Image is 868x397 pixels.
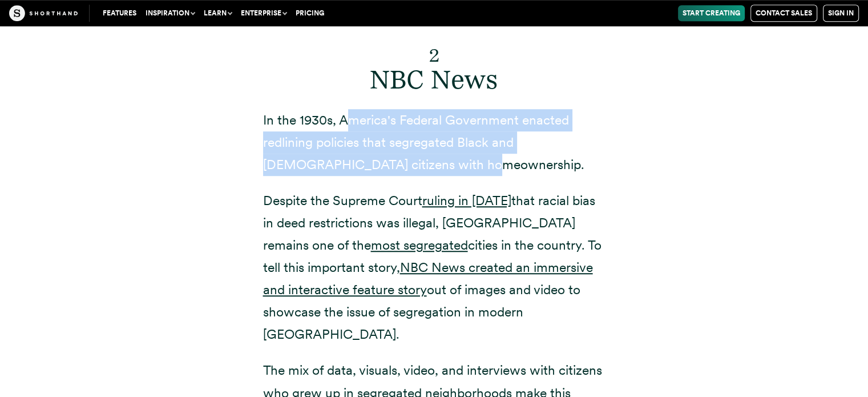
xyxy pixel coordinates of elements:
a: most segregated [371,237,468,253]
p: Despite the Supreme Court that racial bias in deed restrictions was illegal, [GEOGRAPHIC_DATA] re... [263,190,605,346]
a: Features [98,5,141,21]
a: ruling in [DATE] [422,193,511,208]
a: Contact Sales [750,5,817,22]
sub: 2 [429,44,439,66]
button: Learn [199,5,236,21]
a: Start Creating [678,5,745,21]
button: Inspiration [141,5,199,21]
p: In the 1930s, America's Federal Government enacted redlining policies that segregated Black and [... [263,109,605,176]
a: Pricing [291,5,329,21]
a: Sign in [823,5,859,22]
button: Enterprise [236,5,291,21]
h2: NBC News [263,32,605,95]
img: The Craft [9,5,78,21]
a: NBC News created an immersive and interactive feature story [263,259,593,298]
